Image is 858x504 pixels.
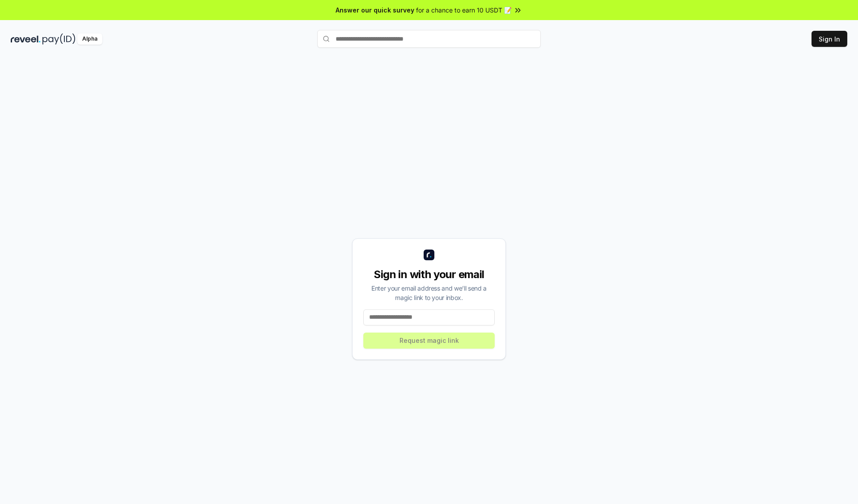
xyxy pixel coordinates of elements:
div: Enter your email address and we’ll send a magic link to your inbox. [363,283,495,302]
div: Sign in with your email [363,267,495,282]
div: Alpha [77,33,102,45]
img: reveel_dark [11,33,41,45]
img: logo_small [424,250,434,260]
img: pay_id [42,33,76,45]
span: Answer our quick survey [336,5,414,15]
button: Sign In [812,31,847,47]
span: for a chance to earn 10 USDT 📝 [416,5,512,15]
